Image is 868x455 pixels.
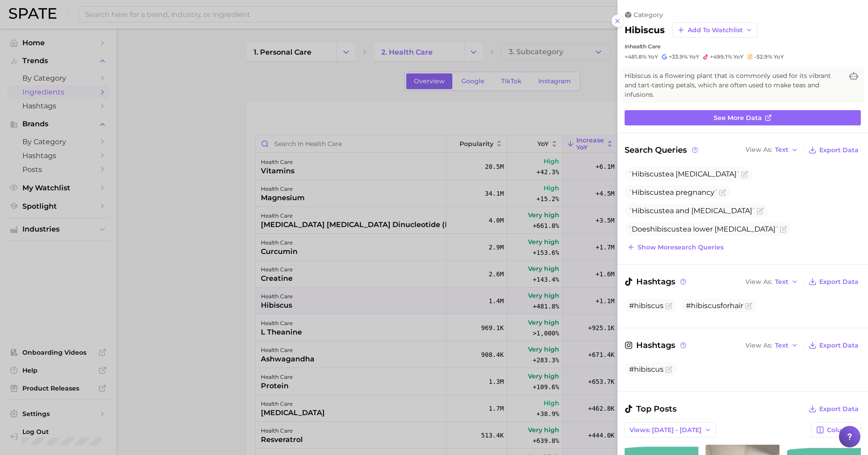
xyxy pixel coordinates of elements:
[629,206,755,215] span: tea and [MEDICAL_DATA]
[630,426,702,434] span: Views: [DATE] - [DATE]
[719,189,726,196] button: Flag as miscategorized or irrelevant
[632,170,662,178] span: Hibiscus
[806,403,861,415] button: Export Data
[743,339,800,351] button: View AsText
[806,275,861,288] button: Export Data
[806,339,861,352] button: Export Data
[714,114,762,122] span: See more data
[625,43,861,50] div: in
[819,278,859,286] span: Export Data
[625,241,726,253] button: Show moresearch queries
[689,53,699,60] span: YoY
[625,339,688,352] span: Hashtags
[665,302,672,309] button: Flag as miscategorized or irrelevant
[625,422,716,438] button: Views: [DATE] - [DATE]
[629,170,739,178] span: tea [MEDICAL_DATA]
[625,110,861,125] a: See more data
[733,53,744,60] span: YoY
[630,43,660,50] span: health care
[665,366,672,373] button: Flag as miscategorized or irrelevant
[754,53,772,60] span: -52.9%
[774,53,784,60] span: YoY
[806,144,861,156] button: Export Data
[650,225,680,233] span: hibiscus
[625,275,688,288] span: Hashtags
[625,403,677,415] span: Top Posts
[775,147,788,152] span: Text
[688,26,743,34] span: Add to Watchlist
[743,276,800,288] button: View AsText
[632,206,662,215] span: Hibiscus
[819,405,859,413] span: Export Data
[775,343,788,348] span: Text
[625,71,843,99] span: Hibiscus is a flowering plant that is commonly used for its vibrant and tart-tasting petals, whic...
[638,244,723,251] span: Show more search queries
[625,144,699,156] span: Search Queries
[686,301,743,310] span: #hibiscusforhair
[710,53,732,60] span: +499.1%
[669,53,688,60] span: +33.9%
[625,53,647,60] span: +481.8%
[745,279,772,284] span: View As
[632,188,662,197] span: Hibiscus
[819,342,859,349] span: Export Data
[775,279,788,284] span: Text
[629,188,717,197] span: tea pregnancy
[629,301,664,310] span: #hibiscus
[745,147,772,152] span: View As
[811,422,861,438] button: Columns
[634,11,663,19] span: category
[741,171,748,178] button: Flag as miscategorized or irrelevant
[629,225,778,233] span: Does tea lower [MEDICAL_DATA]
[819,146,859,154] span: Export Data
[743,144,800,156] button: View AsText
[757,207,764,215] button: Flag as miscategorized or irrelevant
[745,302,752,309] button: Flag as miscategorized or irrelevant
[745,343,772,348] span: View As
[827,426,856,434] span: Columns
[629,365,664,373] span: #hibiscus
[672,22,757,38] button: Add to Watchlist
[648,53,658,60] span: YoY
[780,226,787,233] button: Flag as miscategorized or irrelevant
[625,25,665,35] h2: hibiscus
